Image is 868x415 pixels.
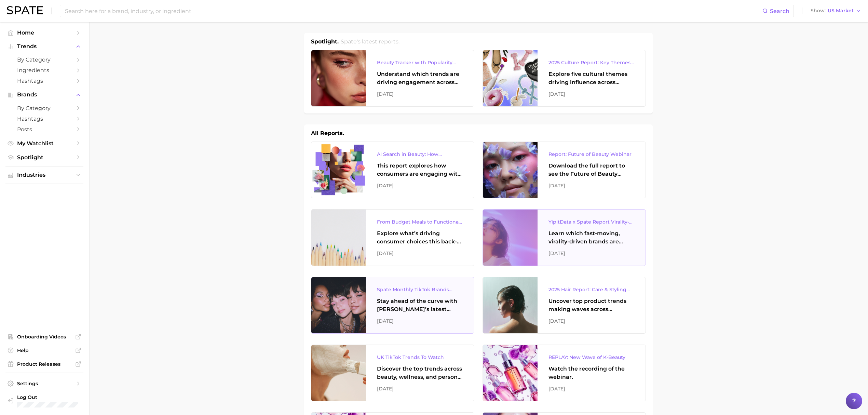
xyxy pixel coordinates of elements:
[5,65,83,76] a: Ingredients
[17,29,72,36] span: Home
[548,229,635,246] div: Learn which fast-moving, virality-driven brands are leading the pack, the risks of viral growth, ...
[17,394,78,400] span: Log Out
[17,116,72,122] span: Hashtags
[828,9,854,13] span: US Market
[17,361,72,367] span: Product Releases
[483,209,646,266] a: YipitData x Spate Report Virality-Driven Brands Are Taking a Slice of the Beauty PieLearn which f...
[64,5,762,17] input: Search here for a brand, industry, or ingredient
[548,249,635,257] div: [DATE]
[377,249,463,257] div: [DATE]
[548,90,635,98] div: [DATE]
[377,385,463,393] div: [DATE]
[770,8,789,14] span: Search
[17,56,72,63] span: by Category
[5,138,83,149] a: My Watchlist
[548,385,635,393] div: [DATE]
[17,78,72,84] span: Hashtags
[483,277,646,334] a: 2025 Hair Report: Care & Styling ProductsUncover top product trends making waves across platforms...
[377,229,463,246] div: Explore what’s driving consumer choices this back-to-school season From budget-friendly meals to ...
[311,209,474,266] a: From Budget Meals to Functional Snacks: Food & Beverage Trends Shaping Consumer Behavior This Sch...
[5,392,83,410] a: Log out. Currently logged in with e-mail hannah.kohl@croda.com.
[17,105,72,111] span: by Category
[377,182,463,190] div: [DATE]
[548,353,635,361] div: REPLAY: New Wave of K-Beauty
[17,154,72,161] span: Spotlight
[311,50,474,107] a: Beauty Tracker with Popularity IndexUnderstand which trends are driving engagement across platfor...
[311,142,474,198] a: AI Search in Beauty: How Consumers Are Using ChatGPT vs. Google SearchThis report explores how co...
[5,113,83,124] a: Hashtags
[17,140,72,147] span: My Watchlist
[377,162,463,178] div: This report explores how consumers are engaging with AI-powered search tools — and what it means ...
[17,126,72,133] span: Posts
[377,365,463,381] div: Discover the top trends across beauty, wellness, and personal care on TikTok [GEOGRAPHIC_DATA].
[311,38,339,46] h1: Spotlight.
[377,353,463,361] div: UK TikTok Trends To Watch
[548,58,635,67] div: 2025 Culture Report: Key Themes That Are Shaping Consumer Demand
[548,317,635,325] div: [DATE]
[341,38,399,46] h2: Spate's latest reports.
[311,129,344,137] h1: All Reports.
[5,124,83,135] a: Posts
[548,285,635,294] div: 2025 Hair Report: Care & Styling Products
[377,70,463,86] div: Understand which trends are driving engagement across platforms in the skin, hair, makeup, and fr...
[17,347,72,353] span: Help
[311,345,474,401] a: UK TikTok Trends To WatchDiscover the top trends across beauty, wellness, and personal care on Ti...
[7,6,43,14] img: SPATE
[548,182,635,190] div: [DATE]
[5,345,83,356] a: Help
[5,54,83,65] a: by Category
[17,334,72,340] span: Onboarding Videos
[5,152,83,163] a: Spotlight
[377,58,463,67] div: Beauty Tracker with Popularity Index
[311,277,474,334] a: Spate Monthly TikTok Brands TrackerStay ahead of the curve with [PERSON_NAME]’s latest monthly tr...
[5,103,83,113] a: by Category
[17,380,72,387] span: Settings
[377,285,463,294] div: Spate Monthly TikTok Brands Tracker
[5,41,83,52] button: Trends
[377,297,463,313] div: Stay ahead of the curve with [PERSON_NAME]’s latest monthly tracker, spotlighting the fastest-gro...
[17,172,72,178] span: Industries
[377,150,463,158] div: AI Search in Beauty: How Consumers Are Using ChatGPT vs. Google Search
[5,378,83,389] a: Settings
[17,92,72,98] span: Brands
[377,218,463,226] div: From Budget Meals to Functional Snacks: Food & Beverage Trends Shaping Consumer Behavior This Sch...
[377,90,463,98] div: [DATE]
[483,50,646,107] a: 2025 Culture Report: Key Themes That Are Shaping Consumer DemandExplore five cultural themes driv...
[483,142,646,198] a: Report: Future of Beauty WebinarDownload the full report to see the Future of Beauty trends we un...
[17,67,72,73] span: Ingredients
[811,9,826,13] span: Show
[548,150,635,158] div: Report: Future of Beauty Webinar
[548,70,635,86] div: Explore five cultural themes driving influence across beauty, food, and pop culture.
[5,90,83,100] button: Brands
[548,162,635,178] div: Download the full report to see the Future of Beauty trends we unpacked during the webinar.
[548,365,635,381] div: Watch the recording of the webinar.
[5,332,83,342] a: Onboarding Videos
[548,218,635,226] div: YipitData x Spate Report Virality-Driven Brands Are Taking a Slice of the Beauty Pie
[548,297,635,313] div: Uncover top product trends making waves across platforms — along with key insights into benefits,...
[5,27,83,38] a: Home
[377,317,463,325] div: [DATE]
[5,359,83,369] a: Product Releases
[483,345,646,401] a: REPLAY: New Wave of K-BeautyWatch the recording of the webinar.[DATE]
[809,6,863,15] button: ShowUS Market
[17,43,72,50] span: Trends
[5,76,83,86] a: Hashtags
[5,170,83,180] button: Industries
